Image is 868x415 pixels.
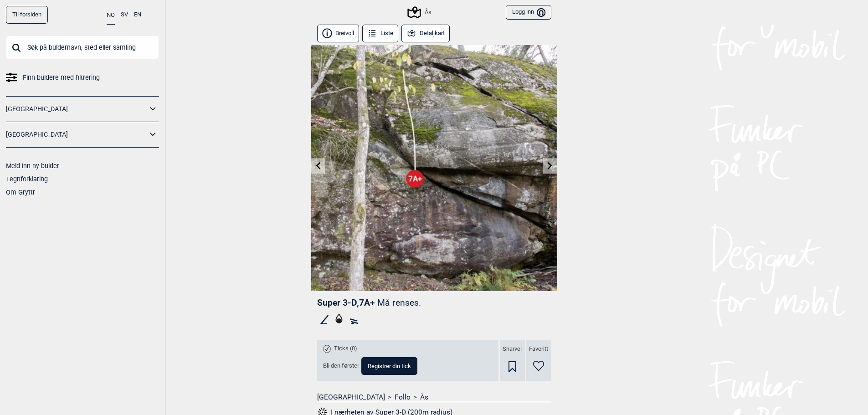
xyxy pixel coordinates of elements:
input: Søk på buldernavn, sted eller samling [6,36,159,59]
a: Finn buldere med filtrering [6,71,159,84]
button: Liste [362,25,399,42]
span: Super 3-D , 7A+ [317,297,375,308]
a: Ås [420,393,428,402]
span: Favoritt [529,345,548,353]
a: Follo [395,393,411,402]
span: Registrer din tick [368,363,411,369]
a: [GEOGRAPHIC_DATA] [6,128,147,141]
div: Ås [409,7,431,18]
a: Om Gryttr [6,189,35,196]
span: Ticks (0) [334,345,357,353]
button: SV [121,6,128,24]
button: Breivoll [317,25,360,42]
a: [GEOGRAPHIC_DATA] [317,393,385,402]
a: Til forsiden [6,6,48,24]
img: Super 3 D 220522 [311,45,557,291]
a: [GEOGRAPHIC_DATA] [6,102,147,116]
span: Bli den første! [323,362,359,370]
button: Registrer din tick [361,357,417,375]
button: Detaljkart [401,25,450,42]
a: Meld inn ny bulder [6,162,59,169]
button: NO [107,6,115,25]
p: Må renses. [377,297,421,308]
button: EN [134,6,141,24]
span: Finn buldere med filtrering [23,71,100,84]
div: Snarvei [500,340,525,381]
nav: > > [317,393,551,402]
button: Logg inn [506,5,551,20]
a: Tegnforklaring [6,175,48,183]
